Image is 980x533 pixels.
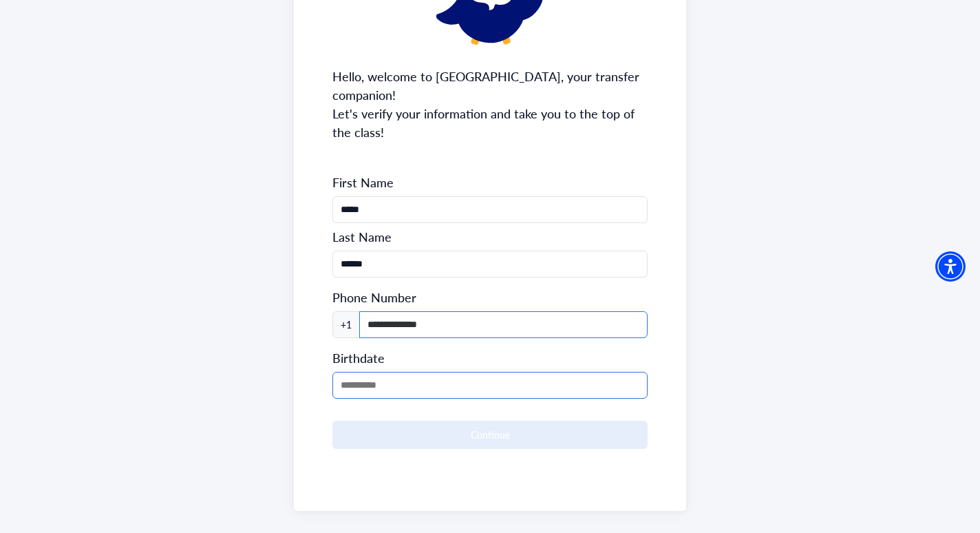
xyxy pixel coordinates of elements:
span: Birthdate [332,349,385,366]
label: Phone Number [332,289,416,306]
span: +1 [332,311,360,338]
div: Accessibility Menu [935,251,966,282]
input: Phone Number [332,196,648,223]
input: Phone Number [332,251,648,278]
span: First Name [332,174,648,191]
span: Hello, welcome to [GEOGRAPHIC_DATA], your transfer companion! Let's verify your information and t... [332,67,648,141]
input: MM/DD/YYYY [332,372,648,399]
span: Last Name [332,229,648,245]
